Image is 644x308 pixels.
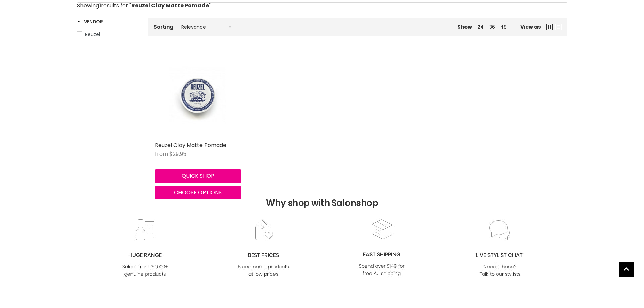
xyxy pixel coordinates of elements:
[99,2,101,9] strong: 1
[77,18,103,25] h3: Vendor
[153,24,173,30] label: Sorting
[354,218,409,278] img: fast.jpg
[155,141,226,149] a: Reuzel Clay Matte Pomade
[3,171,641,218] h2: Why shop with Salonshop
[77,3,567,9] p: Showing results for " "
[131,2,209,9] strong: Reuzel Clay Matte Pomade
[155,169,241,183] button: Quick shop
[118,219,172,278] img: range2_8cf790d4-220e-469f-917d-a18fed3854b6.jpg
[619,262,634,277] a: Back to top
[473,219,527,278] img: chat_c0a1c8f7-3133-4fc6-855f-7264552747f6.jpg
[619,262,634,279] span: Back to top
[477,24,484,30] a: 24
[155,150,168,158] span: from
[489,24,495,30] a: 36
[500,24,507,30] a: 48
[155,186,241,199] button: Choose options
[610,276,637,301] iframe: Gorgias live chat messenger
[77,31,140,38] a: Reuzel
[155,52,241,138] a: Reuzel Clay Matte Pomade
[520,24,541,30] span: View as
[174,189,222,196] span: Choose options
[169,150,186,158] span: $29.95
[457,23,472,30] span: Show
[236,219,291,278] img: prices.jpg
[85,31,100,38] span: Reuzel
